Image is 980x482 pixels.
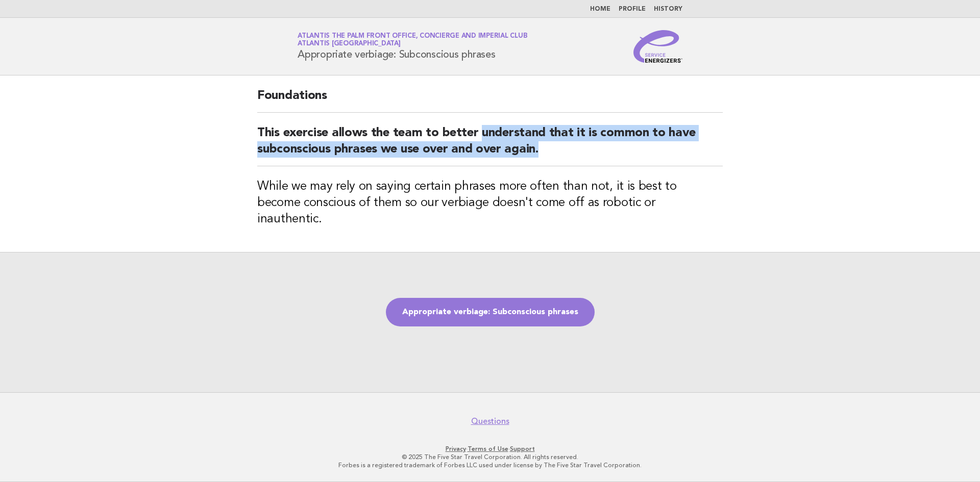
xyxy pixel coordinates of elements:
p: © 2025 The Five Star Travel Corporation. All rights reserved. [178,453,802,461]
p: Forbes is a registered trademark of Forbes LLC used under license by The Five Star Travel Corpora... [178,461,802,469]
h2: This exercise allows the team to better understand that it is common to have subconscious phrases... [257,125,723,166]
span: Atlantis [GEOGRAPHIC_DATA] [298,41,401,47]
a: Support [510,445,535,452]
a: Privacy [446,445,466,452]
p: · · [178,445,802,453]
a: Atlantis The Palm Front Office, Concierge and Imperial ClubAtlantis [GEOGRAPHIC_DATA] [298,33,527,47]
a: Profile [619,6,646,12]
h2: Foundations [257,88,723,113]
a: History [654,6,682,12]
img: Service Energizers [633,30,682,63]
h1: Appropriate verbiage: Subconscious phrases [298,33,527,60]
h3: While we may rely on saying certain phrases more often than not, it is best to become conscious o... [257,179,723,227]
a: Appropriate verbiage: Subconscious phrases [386,298,595,326]
a: Home [590,6,610,12]
a: Terms of Use [468,445,508,452]
a: Questions [471,416,509,426]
